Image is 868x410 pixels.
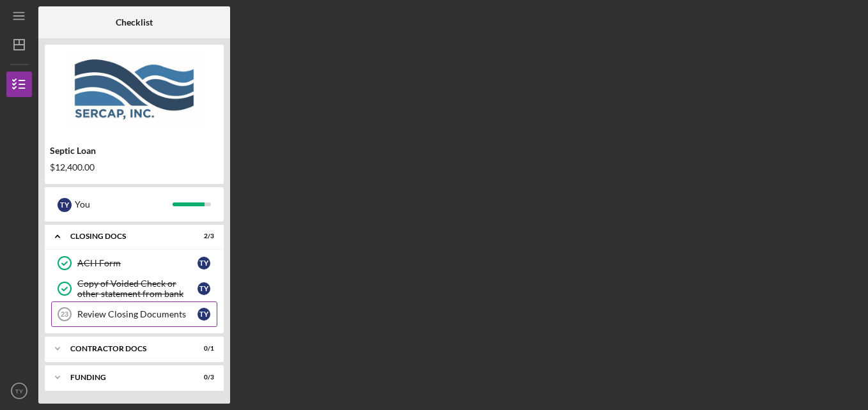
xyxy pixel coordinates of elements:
[198,308,210,321] div: T Y
[50,146,219,156] div: Septic Loan
[198,282,210,295] div: T Y
[15,388,24,395] text: TY
[77,309,198,319] div: Review Closing Documents
[45,51,224,128] img: Product logo
[75,194,173,215] div: You
[191,345,214,353] div: 0 / 1
[116,17,153,27] b: Checklist
[77,258,198,268] div: ACH Form
[198,257,210,270] div: T Y
[51,276,217,301] a: Copy of Voided Check or other statement from bankTY
[51,250,217,276] a: ACH FormTY
[70,374,182,381] div: Funding
[51,301,217,327] a: 23Review Closing DocumentsTY
[58,198,72,212] div: T Y
[191,232,214,240] div: 2 / 3
[70,232,182,240] div: CLOSING DOCS
[70,345,182,353] div: Contractor Docs
[191,374,214,381] div: 0 / 3
[77,278,198,299] div: Copy of Voided Check or other statement from bank
[6,378,32,404] button: TY
[50,162,219,172] div: $12,400.00
[61,310,68,318] tspan: 23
